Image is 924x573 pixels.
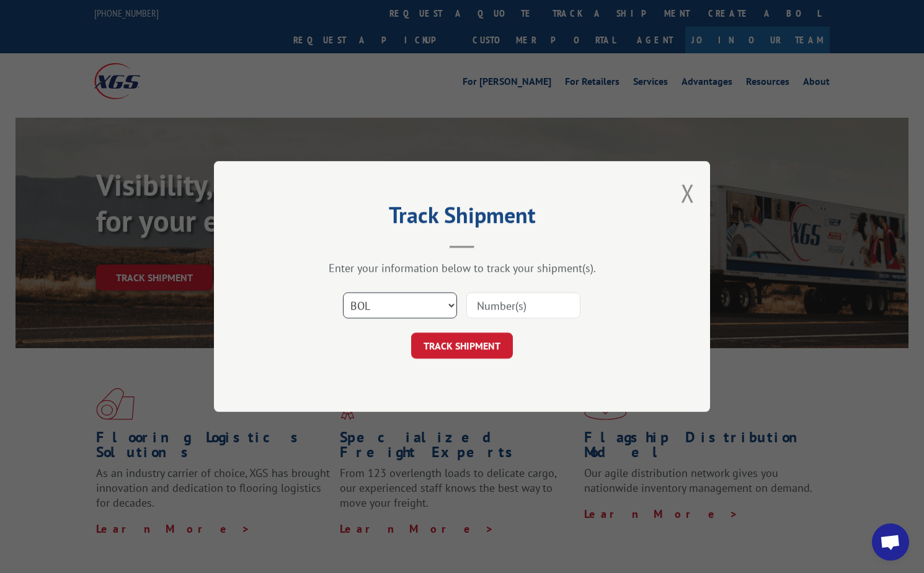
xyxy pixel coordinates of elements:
div: Enter your information below to track your shipment(s). [276,261,648,275]
button: TRACK SHIPMENT [411,333,513,359]
input: Number(s) [466,292,580,318]
a: Open chat [872,523,909,561]
h2: Track Shipment [276,206,648,230]
button: Close modal [681,177,695,209]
